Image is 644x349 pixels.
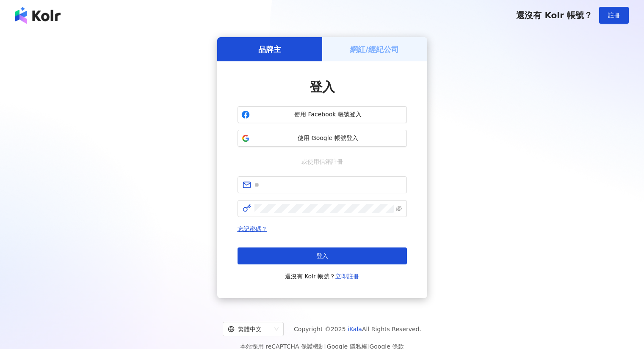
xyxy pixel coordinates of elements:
span: Copyright © 2025 All Rights Reserved. [294,324,421,334]
button: 登入 [238,247,407,264]
button: 註冊 [599,7,629,24]
span: 還沒有 Kolr 帳號？ [516,10,592,20]
span: 還沒有 Kolr 帳號？ [285,271,359,281]
img: logo [15,7,61,24]
a: iKala [348,326,362,333]
span: 登入 [310,80,335,94]
span: 使用 Facebook 帳號登入 [253,110,403,119]
span: eye-invisible [396,206,402,212]
button: 使用 Facebook 帳號登入 [238,106,407,123]
span: 登入 [316,253,328,259]
span: 註冊 [608,12,620,19]
h5: 網紅/經紀公司 [350,44,399,55]
a: 立即註冊 [335,273,359,280]
span: 或使用信箱註冊 [296,157,349,166]
button: 使用 Google 帳號登入 [238,130,407,147]
div: 繁體中文 [228,322,271,336]
a: 忘記密碼？ [238,225,267,232]
span: 使用 Google 帳號登入 [253,134,403,143]
h5: 品牌主 [258,44,281,55]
